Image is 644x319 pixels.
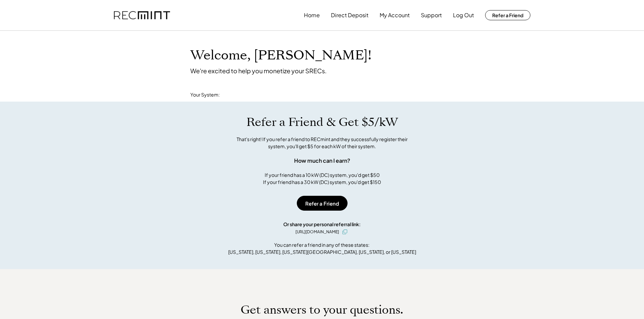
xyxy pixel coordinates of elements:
button: click to copy [341,228,349,236]
div: How much can I earn? [294,157,350,165]
div: If your friend has a 10 kW (DC) system, you'd get $50 If your friend has a 30 kW (DC) system, you... [263,171,381,186]
h1: Refer a Friend & Get $5/kW [246,115,398,129]
div: [URL][DOMAIN_NAME] [295,229,339,235]
button: Home [304,8,320,22]
div: Your System: [190,91,220,98]
button: Support [421,8,442,22]
h1: Get answers to your questions. [241,303,403,317]
div: Or share your personal referral link: [283,221,361,228]
button: Refer a Friend [297,196,348,211]
button: Log Out [453,8,474,22]
h1: Welcome, [PERSON_NAME]! [190,48,372,63]
button: Refer a Friend [485,10,530,20]
img: recmint-logotype%403x.png [114,11,170,20]
div: That's right! If you refer a friend to RECmint and they successfully register their system, you'l... [229,136,415,150]
div: We're excited to help you monetize your SRECs. [190,67,327,75]
button: Direct Deposit [331,8,368,22]
button: My Account [380,8,410,22]
div: You can refer a friend in any of these states: [US_STATE], [US_STATE], [US_STATE][GEOGRAPHIC_DATA... [228,241,416,256]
